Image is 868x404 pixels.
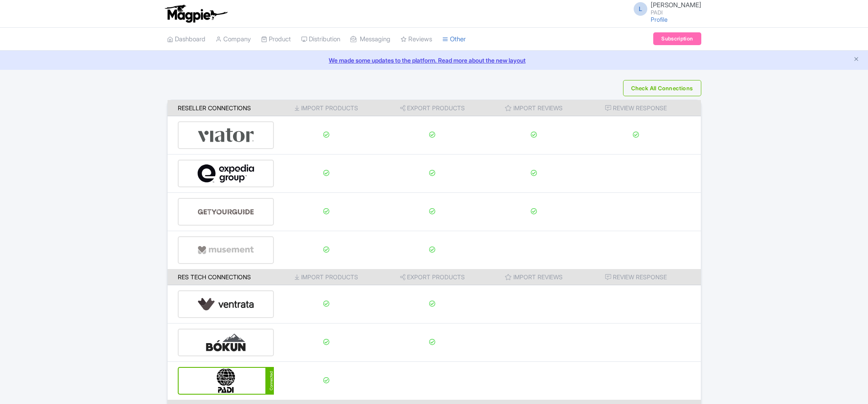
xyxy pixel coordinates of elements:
[634,2,647,16] span: L
[265,367,274,395] div: Connected
[197,199,254,225] img: get_your_guide-5a6366678479520ec94e3f9d2b9f304b.svg
[651,10,701,15] small: PADI
[486,100,582,116] th: Import Reviews
[167,28,205,51] a: Dashboard
[5,56,863,65] a: We made some updates to the platform. Read more about the new layout
[197,122,254,148] img: viator-e2bf771eb72f7a6029a5edfbb081213a.svg
[401,28,432,51] a: Reviews
[379,100,486,116] th: Export Products
[274,100,379,116] th: Import Products
[653,32,701,45] a: Subscription
[197,237,254,263] img: musement-dad6797fd076d4ac540800b229e01643.svg
[379,269,486,285] th: Export Products
[853,55,859,65] button: Close announcement
[629,2,701,15] a: L [PERSON_NAME] PADI
[168,269,274,285] th: Res Tech Connections
[178,367,274,395] a: Connected
[197,160,254,186] img: expedia-9e2f273c8342058d41d2cc231867de8b.svg
[197,330,254,355] img: bokun-9d666bd0d1b458dbc8a9c3d52590ba5a.svg
[197,291,254,317] img: ventrata-b8ee9d388f52bb9ce077e58fa33de912.svg
[442,28,466,51] a: Other
[163,4,229,23] img: logo-ab69f6fb50320c5b225c76a69d11143b.png
[168,100,274,116] th: Reseller Connections
[582,269,701,285] th: Review Response
[350,28,390,51] a: Messaging
[582,100,701,116] th: Review Response
[274,269,379,285] th: Import Products
[651,1,701,9] span: [PERSON_NAME]
[623,80,701,96] button: Check All Connections
[197,368,255,394] img: padi-d8839556b6cfbd2c30d3e47ef5cc6c4e.svg
[651,16,668,23] a: Profile
[216,28,251,51] a: Company
[261,28,291,51] a: Product
[301,28,340,51] a: Distribution
[486,269,582,285] th: Import Reviews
